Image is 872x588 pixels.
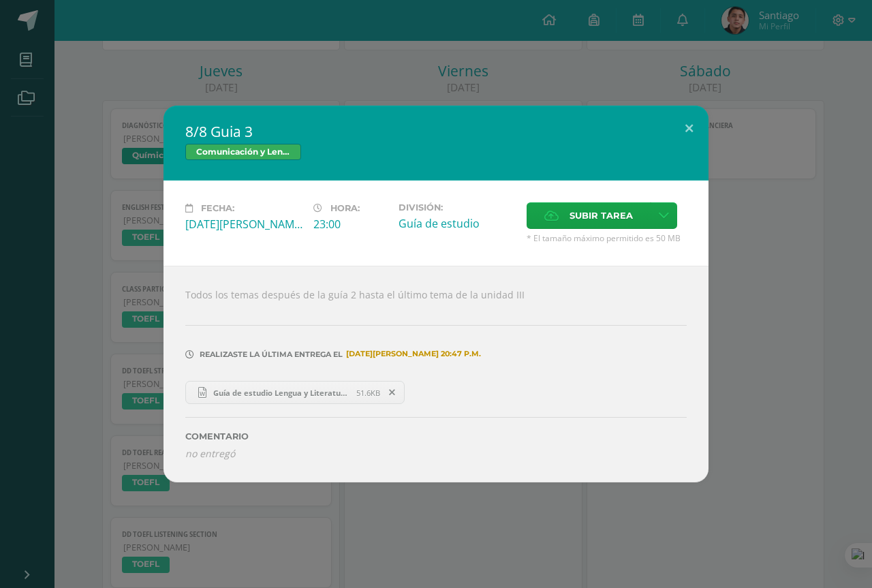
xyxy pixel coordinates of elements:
span: Comunicación y Lenguaje [185,144,301,160]
div: 23:00 [313,217,388,232]
span: Subir tarea [570,203,633,228]
span: Remover entrega [381,385,404,400]
div: [DATE][PERSON_NAME] [185,217,302,232]
span: Fecha: [201,203,234,213]
span: [DATE][PERSON_NAME] 20:47 p.m. [343,354,481,354]
span: Guía de estudio Lengua y Literatura U3 Entrega 3.docx [206,388,356,398]
span: Realizaste la última entrega el [200,350,343,359]
i: no entregó [185,447,235,460]
div: Guía de estudio [399,216,516,231]
a: Guía de estudio Lengua y Literatura U3 Entrega 3.docx 51.6KB [185,381,405,404]
span: 51.6KB [356,388,380,398]
div: Todos los temas después de la guía 2 hasta el último tema de la unidad III [163,266,708,482]
span: Hora: [330,203,360,213]
label: División: [399,202,516,213]
label: Comentario [185,431,687,442]
button: Close (Esc) [670,106,708,152]
span: * El tamaño máximo permitido es 50 MB [527,232,687,244]
h2: 8/8 Guia 3 [185,122,687,141]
